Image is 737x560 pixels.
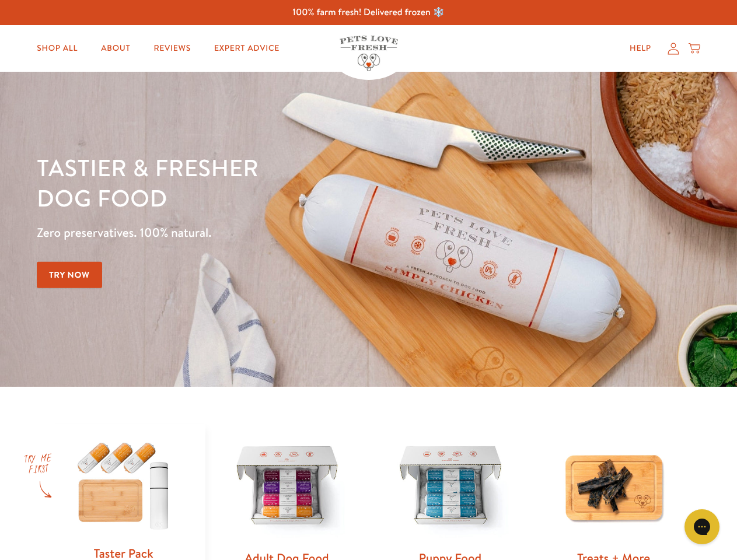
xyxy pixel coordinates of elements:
[620,37,661,60] a: Help
[37,222,479,243] p: Zero preservatives. 100% natural.
[27,37,87,60] a: Shop All
[37,262,102,288] a: Try Now
[92,37,139,60] a: About
[144,37,200,60] a: Reviews
[37,152,479,213] h1: Tastier & fresher dog food
[679,505,725,548] iframe: Gorgias live chat messenger
[340,36,398,71] img: Pets Love Fresh
[205,37,289,60] a: Expert Advice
